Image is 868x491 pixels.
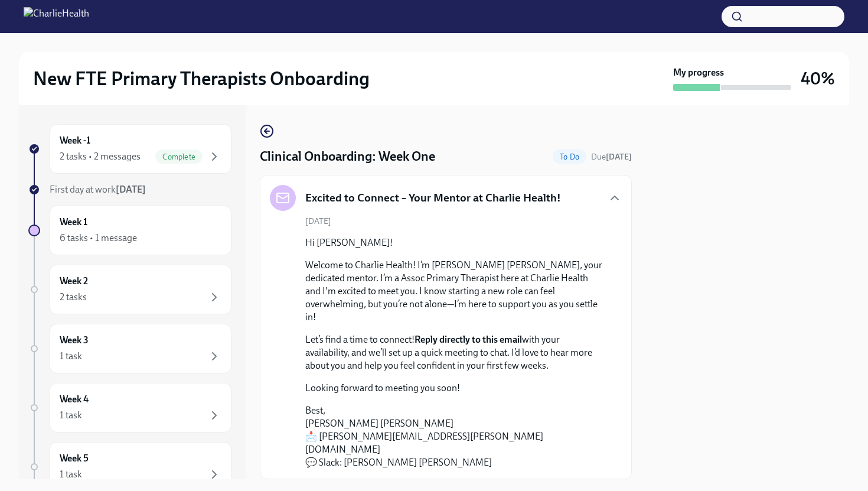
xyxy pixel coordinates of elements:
h6: Week 3 [60,334,89,347]
span: September 14th, 2025 07:00 [591,151,632,162]
p: Hi [PERSON_NAME]! [305,236,603,249]
strong: [DATE] [116,184,146,195]
h6: Week 5 [60,452,89,465]
a: Week 31 task [28,324,231,373]
h3: 40% [801,68,835,89]
div: 1 task [60,468,82,481]
a: Week -12 tasks • 2 messagesComplete [28,124,231,174]
div: 1 task [60,409,82,422]
img: CharlieHealth [24,7,89,26]
span: [DATE] [305,216,331,227]
span: First day at work [50,184,146,195]
div: 2 tasks • 2 messages [60,150,141,163]
span: Complete [155,152,203,161]
p: Looking forward to meeting you soon! [305,382,603,395]
h6: Week 2 [60,275,88,288]
h6: Week 4 [60,393,89,406]
h5: Excited to Connect – Your Mentor at Charlie Health! [305,190,561,206]
h4: Clinical Onboarding: Week One [260,148,435,165]
p: Let’s find a time to connect! with your availability, and we’ll set up a quick meeting to chat. I... [305,333,603,372]
div: 2 tasks [60,291,87,304]
h2: New FTE Primary Therapists Onboarding [33,67,370,90]
strong: [DATE] [606,152,632,162]
p: Welcome to Charlie Health! I’m [PERSON_NAME] [PERSON_NAME], your dedicated mentor. I’m a Assoc Pr... [305,259,603,324]
a: Week 16 tasks • 1 message [28,206,231,255]
h6: Week -1 [60,134,90,147]
div: 6 tasks • 1 message [60,232,137,245]
a: First day at work[DATE] [28,183,231,196]
span: Due [591,152,632,162]
strong: My progress [673,66,724,79]
a: Week 22 tasks [28,265,231,314]
p: Best, [PERSON_NAME] [PERSON_NAME] 📩 [PERSON_NAME][EMAIL_ADDRESS][PERSON_NAME][DOMAIN_NAME] 💬 Slac... [305,404,603,469]
strong: Reply directly to this email [415,334,522,345]
span: To Do [553,152,586,161]
h6: Week 1 [60,216,87,229]
a: Week 41 task [28,383,231,433]
div: 1 task [60,350,82,363]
